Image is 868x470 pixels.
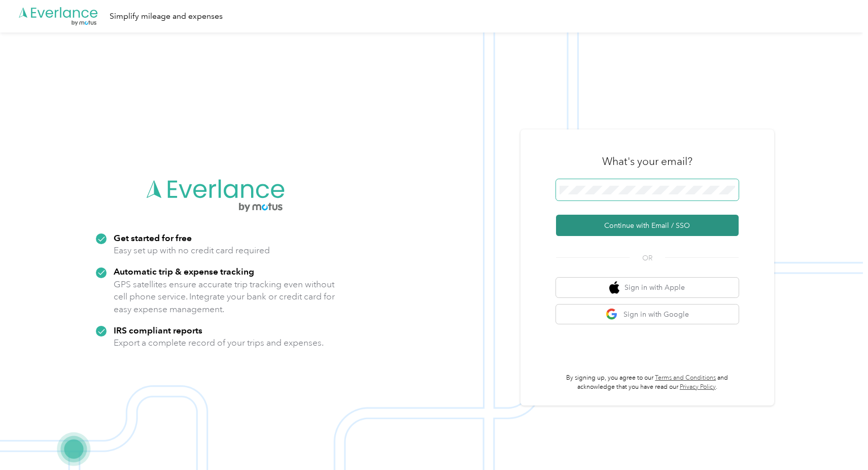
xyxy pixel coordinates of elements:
[602,154,692,169] h3: What's your email?
[110,10,223,23] div: Simplify mileage and expenses
[114,266,254,277] strong: Automatic trip & expense tracking
[114,244,270,257] p: Easy set up with no credit card required
[811,413,868,470] iframe: Everlance-gr Chat Button Frame
[114,325,202,335] strong: IRS compliant reports
[556,305,739,324] button: google logoSign in with Google
[630,253,665,263] span: OR
[609,281,619,294] img: apple logo
[655,374,716,382] a: Terms and Conditions
[556,278,739,297] button: apple logoSign in with Apple
[556,374,739,391] p: By signing up, you agree to our and acknowledge that you have read our .
[606,308,618,321] img: google logo
[114,337,324,349] p: Export a complete record of your trips and expenses.
[114,232,192,243] strong: Get started for free
[114,278,335,316] p: GPS satellites ensure accurate trip tracking even without cell phone service. Integrate your bank...
[556,215,739,236] button: Continue with Email / SSO
[680,383,716,391] a: Privacy Policy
